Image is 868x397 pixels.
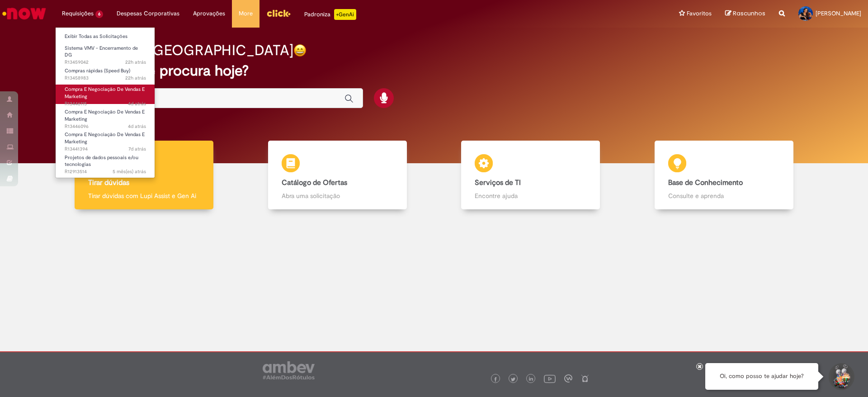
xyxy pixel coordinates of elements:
p: Consulte e aprenda [668,191,780,200]
span: 6 [95,10,103,18]
span: Requisições [62,9,94,18]
span: Rascunhos [733,9,765,18]
span: R13458983 [65,75,146,82]
b: Serviços de TI [475,178,521,187]
ul: Requisições [55,27,155,178]
a: Aberto R12913514 : Projetos de dados pessoais e/ou tecnologias [56,153,155,172]
img: logo_footer_twitter.png [511,377,515,382]
b: Catálogo de Ofertas [282,178,347,187]
span: [PERSON_NAME] [816,9,861,17]
a: Exibir Todas as Solicitações [56,32,155,42]
span: Projetos de dados pessoais e/ou tecnologias [65,154,138,168]
span: 4d atrás [128,100,146,107]
span: R12913514 [65,168,146,175]
span: Sistema VMV - Encerramento de DG [65,45,138,59]
span: Compra E Negociação De Vendas E Marketing [65,86,145,100]
span: Despesas Corporativas [117,9,179,18]
div: Oi, como posso te ajudar hoje? [705,363,818,390]
span: More [239,9,253,18]
a: Aberto R13446115 : Compra E Negociação De Vendas E Marketing [56,85,155,104]
time: 28/08/2025 16:07:12 [125,75,146,81]
img: ServiceNow [1,5,47,23]
b: Tirar dúvidas [88,178,129,187]
img: click_logo_yellow_360x200.png [266,6,291,20]
a: Serviços de TI Encontre ajuda [434,141,627,210]
img: logo_footer_workplace.png [564,374,572,383]
span: Favoritos [687,9,712,18]
time: 08/04/2025 17:47:14 [113,168,146,175]
h2: O que você procura hoje? [78,63,790,79]
span: Compra E Negociação De Vendas E Marketing [65,109,145,123]
span: Compra E Negociação De Vendas E Marketing [65,131,145,145]
span: 5 mês(es) atrás [113,168,146,175]
a: Base de Conhecimento Consulte e aprenda [627,141,821,210]
span: Compras rápidas (Speed Buy) [65,67,130,74]
time: 22/08/2025 21:26:31 [128,146,146,152]
span: 22h atrás [125,59,146,66]
span: Aprovações [193,9,225,18]
img: happy-face.png [293,44,307,57]
p: Encontre ajuda [475,191,586,200]
img: logo_footer_youtube.png [544,373,556,384]
span: R13441394 [65,146,146,153]
span: 22h atrás [125,75,146,81]
span: R13446115 [65,100,146,108]
img: logo_footer_naosei.png [581,374,589,383]
a: Aberto R13446096 : Compra E Negociação De Vendas E Marketing [56,107,155,127]
img: logo_footer_facebook.png [493,377,498,382]
h2: Boa tarde, [GEOGRAPHIC_DATA] [78,43,293,58]
p: Abra uma solicitação [282,191,393,200]
span: 7d atrás [128,146,146,152]
p: +GenAi [334,9,356,20]
time: 28/08/2025 16:15:05 [125,59,146,66]
p: Tirar dúvidas com Lupi Assist e Gen Ai [88,191,200,200]
time: 25/08/2025 18:35:09 [128,123,146,130]
span: R13446096 [65,123,146,130]
div: Padroniza [304,9,356,20]
img: logo_footer_linkedin.png [529,377,533,382]
time: 25/08/2025 18:48:35 [128,100,146,107]
button: Iniciar Conversa de Suporte [827,363,854,390]
a: Rascunhos [725,9,765,18]
a: Catálogo de Ofertas Abra uma solicitação [241,141,434,210]
b: Base de Conhecimento [668,178,743,187]
a: Aberto R13458983 : Compras rápidas (Speed Buy) [56,66,155,83]
span: 4d atrás [128,123,146,130]
a: Tirar dúvidas Tirar dúvidas com Lupi Assist e Gen Ai [47,141,241,210]
img: logo_footer_ambev_rotulo_gray.png [263,361,315,379]
a: Aberto R13441394 : Compra E Negociação De Vendas E Marketing [56,130,155,149]
span: R13459042 [65,59,146,66]
a: Aberto R13459042 : Sistema VMV - Encerramento de DG [56,43,155,63]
